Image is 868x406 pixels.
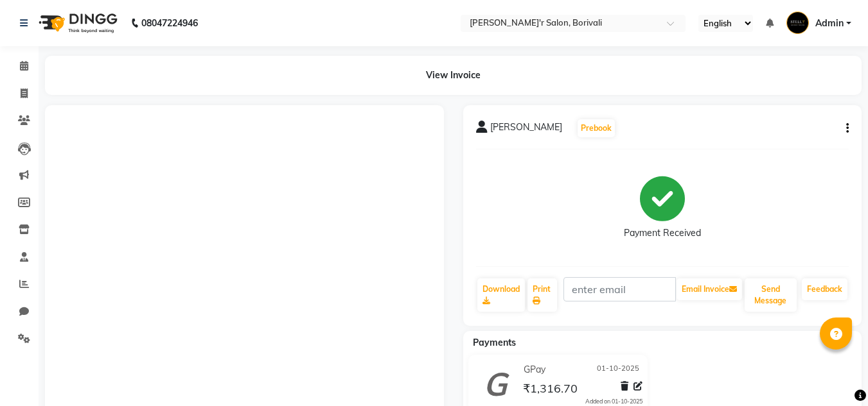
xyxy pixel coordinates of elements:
[815,17,844,30] span: Admin
[141,5,198,41] b: 08047224946
[473,337,516,348] span: Payments
[45,56,862,95] div: View Invoice
[490,121,562,139] span: [PERSON_NAME]
[33,5,121,41] img: logo
[802,278,847,300] a: Feedback
[477,278,525,312] a: Download
[527,278,557,312] a: Print
[624,226,701,240] div: Payment Received
[585,397,642,406] div: Added on 01-10-2025
[677,278,742,300] button: Email Invoice
[786,12,809,34] img: Admin
[578,119,615,137] button: Prebook
[597,363,639,376] span: 01-10-2025
[745,278,797,312] button: Send Message
[563,277,676,301] input: enter email
[524,363,545,376] span: GPay
[814,355,855,393] iframe: chat widget
[523,381,578,399] span: ₹1,316.70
